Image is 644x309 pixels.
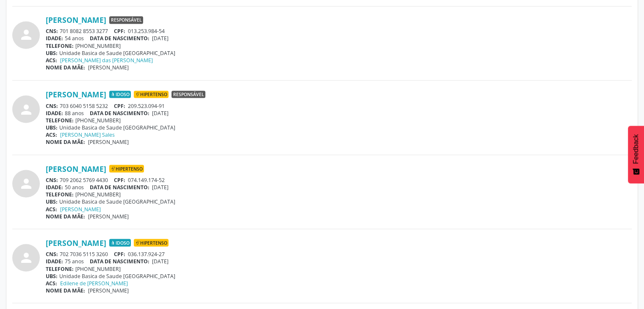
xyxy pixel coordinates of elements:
span: TELEFONE: [46,265,74,272]
div: 702 7036 5115 3260 [46,250,632,257]
span: DATA DE NASCIMENTO: [90,35,149,42]
a: [PERSON_NAME] Sales [60,131,115,138]
span: CPF: [114,250,125,257]
span: [PERSON_NAME] [88,138,129,145]
span: ACS: [46,131,57,138]
a: [PERSON_NAME] [46,89,106,99]
span: [DATE] [152,109,169,116]
i: person [19,176,34,191]
span: Hipertenso [134,91,169,98]
span: Hipertenso [109,165,144,172]
span: [PERSON_NAME] [88,64,129,71]
div: 75 anos [46,257,632,265]
span: ACS: [46,57,57,64]
span: TELEFONE: [46,42,74,50]
span: NOME DA MÃE: [46,287,85,294]
span: UBS: [46,272,58,279]
span: TELEFONE: [46,190,74,198]
div: 50 anos [46,183,632,190]
div: 88 anos [46,109,632,116]
a: [PERSON_NAME] das [PERSON_NAME] [60,57,153,64]
div: [PHONE_NUMBER] [46,265,632,272]
span: CPF: [114,102,125,109]
span: [PERSON_NAME] [88,287,129,294]
span: IDADE: [46,35,63,42]
a: Edilene de [PERSON_NAME] [60,279,128,287]
span: DATA DE NASCIMENTO: [90,183,149,190]
a: [PERSON_NAME] [46,164,106,173]
div: Unidade Basica de Saude [GEOGRAPHIC_DATA] [46,198,632,205]
span: CPF: [114,28,125,35]
i: person [19,27,34,42]
i: person [19,250,34,265]
span: UBS: [46,50,58,57]
span: CNS: [46,176,58,183]
span: 209.523.094-91 [128,102,165,109]
span: Hipertenso [134,239,169,246]
span: CNS: [46,28,58,35]
span: ACS: [46,205,57,212]
span: Feedback [632,134,640,164]
span: TELEFONE: [46,116,74,124]
span: [PERSON_NAME] [88,212,129,220]
span: [DATE] [152,257,169,265]
span: [DATE] [152,35,169,42]
span: IDADE: [46,109,63,116]
div: 701 8082 8553 3277 [46,28,632,35]
span: Idoso [109,239,131,246]
span: ACS: [46,279,57,287]
span: CNS: [46,102,58,109]
span: DATA DE NASCIMENTO: [90,257,149,265]
a: [PERSON_NAME] [60,205,101,212]
i: person [19,102,34,117]
div: 703 6040 5158 5232 [46,102,632,109]
span: [DATE] [152,183,169,190]
div: [PHONE_NUMBER] [46,116,632,124]
span: CNS: [46,250,58,257]
div: 709 2062 5769 4430 [46,176,632,183]
div: 54 anos [46,35,632,42]
span: NOME DA MÃE: [46,64,85,71]
span: NOME DA MÃE: [46,138,85,145]
div: Unidade Basica de Saude [GEOGRAPHIC_DATA] [46,50,632,57]
span: 036.137.924-27 [128,250,165,257]
div: Unidade Basica de Saude [GEOGRAPHIC_DATA] [46,124,632,131]
span: CPF: [114,176,125,183]
span: UBS: [46,198,58,205]
span: 013.253.984-54 [128,28,165,35]
span: Responsável [109,16,143,24]
span: UBS: [46,124,58,131]
span: DATA DE NASCIMENTO: [90,109,149,116]
span: Idoso [109,91,131,98]
button: Feedback - Mostrar pesquisa [628,126,644,183]
div: [PHONE_NUMBER] [46,42,632,50]
span: IDADE: [46,183,63,190]
a: [PERSON_NAME] [46,238,106,247]
span: Responsável [171,91,205,98]
span: 074.149.174-52 [128,176,165,183]
div: [PHONE_NUMBER] [46,190,632,198]
a: [PERSON_NAME] [46,15,106,25]
span: IDADE: [46,257,63,265]
span: NOME DA MÃE: [46,212,85,220]
div: Unidade Basica de Saude [GEOGRAPHIC_DATA] [46,272,632,279]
